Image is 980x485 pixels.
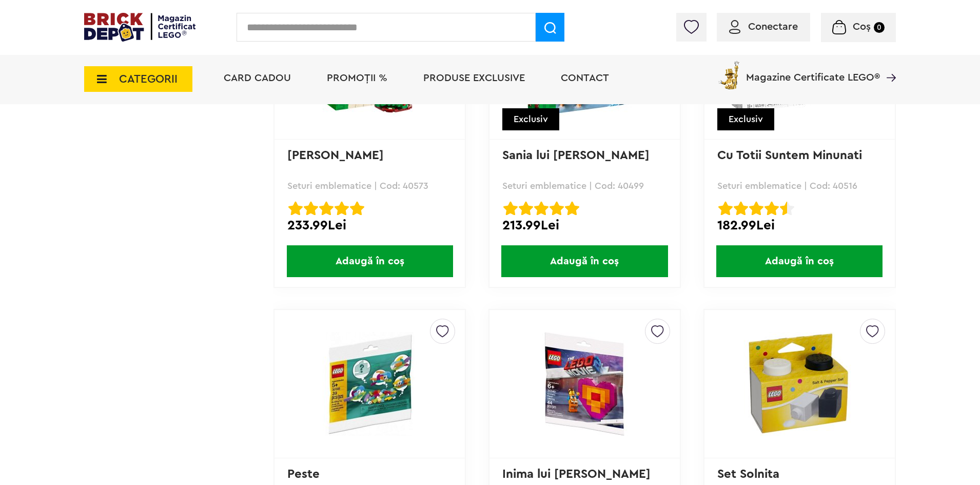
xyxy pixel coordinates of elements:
[502,468,651,480] a: Inima lui [PERSON_NAME]
[304,201,318,216] img: Evaluare cu stele
[503,201,518,216] img: Evaluare cu stele
[287,468,320,480] a: Peste
[550,201,564,216] img: Evaluare cu stele
[717,468,779,480] a: Set Solnita
[502,181,667,190] p: Seturi emblematice | Cod: 40499
[319,201,334,216] img: Evaluare cu stele
[224,73,291,83] a: Card Cadou
[350,201,364,216] img: Evaluare cu stele
[287,149,384,162] a: [PERSON_NAME]
[275,245,465,277] a: Adaugă în coș
[746,59,880,83] span: Magazine Certificate LEGO®
[717,181,882,190] p: Seturi emblematice | Cod: 40516
[704,245,895,277] a: Adaugă în coș
[729,22,798,32] a: Conectare
[853,22,871,32] span: Coș
[716,245,883,277] span: Adaugă în coș
[561,73,609,83] a: Contact
[502,149,650,162] a: Sania lui [PERSON_NAME]
[534,201,548,216] img: Evaluare cu stele
[565,201,579,216] img: Evaluare cu stele
[335,201,349,216] img: Evaluare cu stele
[502,219,667,232] div: 213.99Lei
[748,22,798,32] span: Conectare
[288,201,303,216] img: Evaluare cu stele
[519,201,533,216] img: Evaluare cu stele
[501,245,668,277] span: Adaugă în coș
[717,219,882,232] div: 182.99Lei
[327,73,387,83] a: PROMOȚII %
[749,201,763,216] img: Evaluare cu stele
[287,181,452,190] p: Seturi emblematice | Cod: 40573
[765,201,779,216] img: Evaluare cu stele
[298,332,442,436] img: Peste
[502,108,559,130] div: Exclusiv
[423,73,525,83] a: Produse exclusive
[880,59,896,69] a: Magazine Certificate LEGO®
[874,22,885,33] small: 0
[717,149,862,162] a: Cu Totii Suntem Minunati
[489,245,680,277] a: Adaugă în coș
[513,332,656,436] img: Inima lui Emmet
[734,201,748,216] img: Evaluare cu stele
[728,332,871,436] img: Set Solnita
[718,201,733,216] img: Evaluare cu stele
[119,73,178,85] span: CATEGORII
[287,245,453,277] span: Adaugă în coș
[287,219,452,232] div: 233.99Lei
[717,108,774,130] div: Exclusiv
[780,201,794,216] img: Evaluare cu stele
